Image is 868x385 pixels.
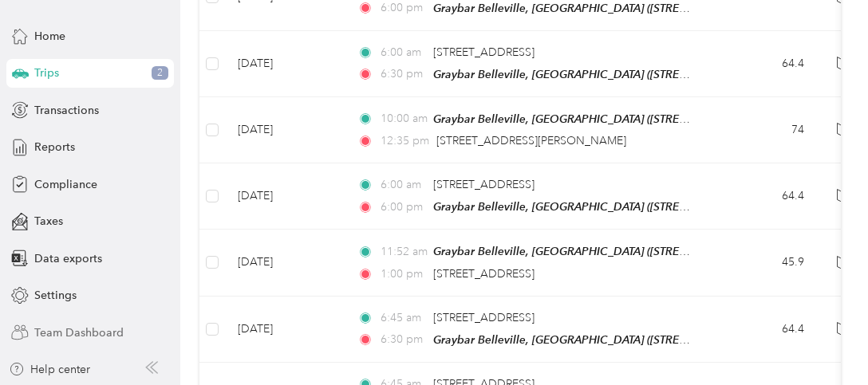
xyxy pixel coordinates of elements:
[381,110,426,128] span: 10:00 am
[381,265,426,283] span: 1:00 pm
[34,213,63,230] span: Taxes
[779,296,868,385] iframe: Everlance-gr Chat Button Frame
[433,311,535,324] span: [STREET_ADDRESS]
[225,230,345,296] td: [DATE]
[152,66,168,81] span: 2
[34,324,124,341] span: Team Dashboard
[381,331,426,348] span: 6:30 pm
[381,243,426,261] span: 11:52 am
[712,163,817,230] td: 64.4
[712,31,817,97] td: 64.4
[9,361,90,378] button: Help center
[712,97,817,163] td: 74
[381,309,426,327] span: 6:45 am
[34,250,102,267] span: Data exports
[34,65,59,81] span: Trips
[381,44,426,61] span: 6:00 am
[34,176,97,193] span: Compliance
[381,132,429,150] span: 12:35 pm
[34,287,77,304] span: Settings
[712,297,817,363] td: 64.4
[433,178,535,191] span: [STREET_ADDRESS]
[34,102,99,119] span: Transactions
[436,134,626,147] span: [STREET_ADDRESS][PERSON_NAME]
[34,28,65,45] span: Home
[225,297,345,363] td: [DATE]
[225,163,345,230] td: [DATE]
[381,65,426,83] span: 6:30 pm
[433,267,535,281] span: [STREET_ADDRESS]
[712,230,817,296] td: 45.9
[225,31,345,97] td: [DATE]
[225,97,345,163] td: [DATE]
[433,45,535,59] span: [STREET_ADDRESS]
[381,198,426,216] span: 6:00 pm
[34,139,75,155] span: Reports
[381,176,426,194] span: 6:00 am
